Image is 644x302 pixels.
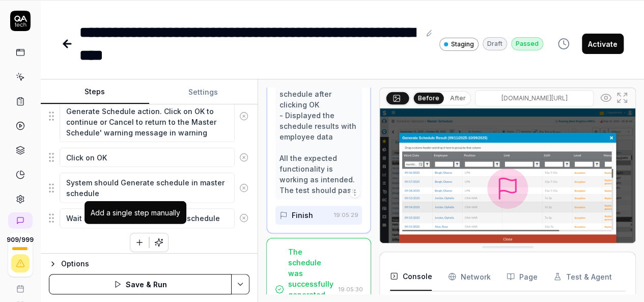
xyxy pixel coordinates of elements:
button: Page [507,262,537,291]
div: Suggestions [49,207,249,229]
a: New conversation [8,212,33,229]
div: Finish [292,210,313,221]
a: Staging [439,37,479,51]
button: Options [49,258,249,270]
button: View version history [551,34,576,54]
button: Remove step [235,178,253,198]
a: Book a call with us [4,277,36,293]
button: After [445,93,469,104]
button: Remove step [235,147,253,168]
button: Network [448,262,490,291]
button: Activate [582,34,624,54]
span: 909 / 999 [7,237,34,243]
time: 19:05:30 [338,286,362,293]
button: Remove step [235,208,253,228]
button: Test & Agent [553,262,611,291]
button: Remove step [235,106,253,126]
div: Passed [511,37,543,50]
button: Steps [41,80,149,104]
button: Console [390,262,432,291]
div: Options [61,258,249,270]
time: 19:05:29 [333,211,358,218]
button: Finish19:05:29 [275,206,362,225]
button: Open in full screen [614,90,630,106]
button: Save & Run [49,274,232,294]
span: Staging [451,40,474,49]
div: Draft [483,37,507,50]
div: Suggestions [49,172,249,203]
img: Screenshot [380,108,635,268]
button: Show all interative elements [598,90,614,106]
div: Suggestions [49,147,249,168]
button: Settings [149,80,258,104]
button: Before [414,92,444,103]
div: Suggestions [49,90,249,143]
